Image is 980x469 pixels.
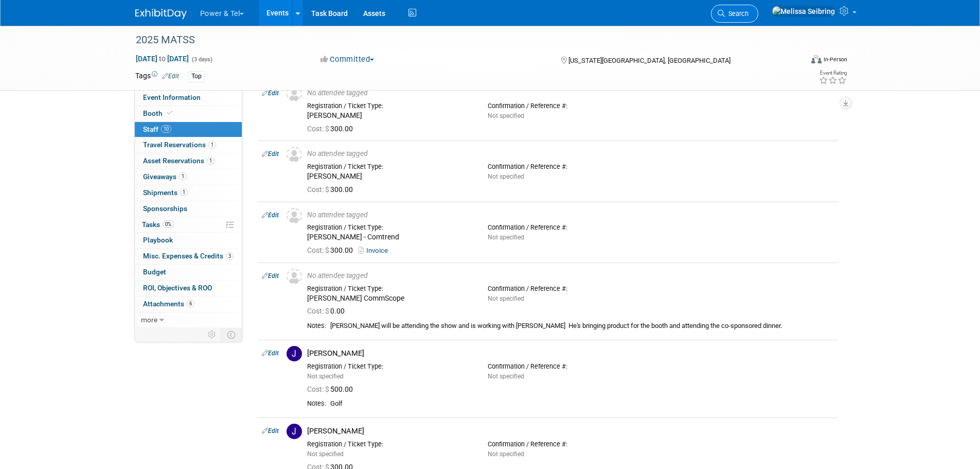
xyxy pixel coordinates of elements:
[307,172,472,181] div: [PERSON_NAME]
[262,350,279,357] a: Edit
[141,316,157,324] span: more
[307,322,326,330] div: Notes:
[221,328,242,341] td: Toggle Event Tabs
[811,55,822,63] img: Format-Inperson.png
[135,249,242,264] a: Misc. Expenses & Credits3
[725,10,749,18] span: Search
[488,112,524,119] span: Not specified
[179,172,187,180] span: 1
[307,89,833,98] div: No attendee tagged
[135,281,242,296] a: ROI, Objectives & ROO
[262,212,279,219] a: Edit
[180,188,188,196] span: 1
[135,233,242,248] a: Playbook
[307,271,833,281] div: No attendee tagged
[135,185,242,201] a: Shipments1
[143,172,187,181] span: Giveaways
[772,6,835,17] img: Melissa Seibring
[143,268,166,276] span: Budget
[135,71,179,82] td: Tags
[188,71,205,82] div: Top
[307,223,472,232] div: Registration / Ticket Type:
[287,269,302,284] img: Unassigned-User-Icon.png
[307,385,330,393] span: Cost: $
[307,307,330,315] span: Cost: $
[143,141,216,149] span: Travel Reservations
[163,220,174,228] span: 0%
[135,169,242,185] a: Giveaways1
[207,157,215,165] span: 1
[488,102,653,110] div: Confirmation / Reference #:
[135,201,242,217] a: Sponsorships
[488,450,524,458] span: Not specified
[132,31,787,49] div: 2025 MATSS
[307,399,326,408] div: Notes:
[287,346,302,361] img: J.jpg
[307,233,472,242] div: [PERSON_NAME] - Comtrend
[143,93,201,101] span: Event Information
[307,125,357,133] span: 300.00
[488,163,653,171] div: Confirmation / Reference #:
[161,125,171,133] span: 10
[307,285,472,293] div: Registration / Ticket Type:
[262,90,279,97] a: Edit
[226,252,234,260] span: 3
[262,272,279,280] a: Edit
[208,141,216,149] span: 1
[823,56,847,63] div: In-Person
[135,153,242,169] a: Asset Reservations1
[488,285,653,293] div: Confirmation / Reference #:
[162,73,179,80] a: Edit
[157,55,167,63] span: to
[191,56,212,63] span: (3 days)
[307,426,833,436] div: [PERSON_NAME]
[203,328,221,341] td: Personalize Event Tab Strip
[307,149,833,159] div: No attendee tagged
[488,440,653,448] div: Confirmation / Reference #:
[187,300,194,307] span: 6
[143,125,171,133] span: Staff
[143,157,215,165] span: Asset Reservations
[307,385,357,393] span: 500.00
[143,236,173,244] span: Playbook
[711,5,758,23] a: Search
[317,54,378,65] button: Committed
[307,294,472,303] div: [PERSON_NAME] CommScope
[307,307,349,315] span: 0.00
[819,71,847,76] div: Event Rating
[262,150,279,158] a: Edit
[135,54,189,63] span: [DATE] [DATE]
[488,362,653,371] div: Confirmation / Reference #:
[488,223,653,232] div: Confirmation / Reference #:
[142,220,174,229] span: Tasks
[135,297,242,312] a: Attachments6
[488,234,524,241] span: Not specified
[135,265,242,280] a: Budget
[287,424,302,439] img: J.jpg
[488,373,524,380] span: Not specified
[262,427,279,435] a: Edit
[143,109,174,117] span: Booth
[135,312,242,328] a: more
[167,110,172,116] i: Booth reservation complete
[307,450,344,458] span: Not specified
[307,246,330,254] span: Cost: $
[742,54,848,69] div: Event Format
[135,137,242,153] a: Travel Reservations1
[307,440,472,448] div: Registration / Ticket Type:
[488,295,524,302] span: Not specified
[307,373,344,380] span: Not specified
[135,9,187,19] img: ExhibitDay
[135,217,242,233] a: Tasks0%
[143,204,187,213] span: Sponsorships
[143,252,234,260] span: Misc. Expenses & Credits
[143,300,194,308] span: Attachments
[307,185,357,194] span: 300.00
[143,284,212,292] span: ROI, Objectives & ROO
[307,185,330,194] span: Cost: $
[135,122,242,137] a: Staff10
[135,106,242,121] a: Booth
[307,111,472,120] div: [PERSON_NAME]
[135,90,242,106] a: Event Information
[307,211,833,220] div: No attendee tagged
